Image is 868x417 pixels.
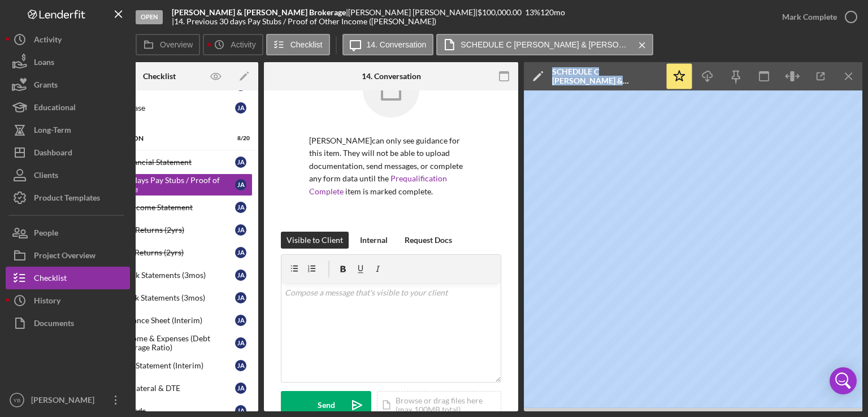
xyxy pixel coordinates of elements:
[203,34,263,55] button: Activity
[34,51,54,76] div: Loans
[89,103,235,112] div: Eligibility Phase
[89,225,235,234] div: Personal Tax Returns (2yrs)
[6,119,130,141] button: Long-Term
[830,367,857,394] div: Open Intercom Messenger
[6,141,130,164] button: Dashboard
[287,232,343,249] div: Visible to Client
[89,316,235,325] div: Business Balance Sheet (Interim)
[461,40,630,49] label: SCHEDULE C [PERSON_NAME] & [PERSON_NAME] & [PERSON_NAME] (1).pdf
[89,384,235,393] div: Business Collateral & DTE
[83,135,222,142] div: Documentation
[235,292,246,303] div: J A
[782,6,837,28] div: Mark Complete
[6,289,130,312] button: History
[34,312,74,337] div: Documents
[6,96,130,119] button: Educational
[362,72,421,81] div: 14. Conversation
[89,406,235,415] div: Use of Proceeds
[6,28,130,51] button: Activity
[143,72,176,81] div: Checklist
[34,267,67,292] div: Checklist
[89,248,235,257] div: Business Tax Returns (2yrs)
[235,360,246,371] div: J A
[235,383,246,394] div: J A
[89,203,235,212] div: Household Income Statement
[89,158,235,167] div: Personal Financial Statement
[172,17,436,26] div: | 14. Previous 30 days Pay Stubs / Proof of Other Income ([PERSON_NAME])
[34,221,58,247] div: People
[290,40,323,49] label: Checklist
[367,40,427,49] label: 14. Conversation
[436,34,653,55] button: SCHEDULE C [PERSON_NAME] & [PERSON_NAME] & [PERSON_NAME] (1).pdf
[360,232,388,249] div: Internal
[405,232,452,249] div: Request Docs
[28,389,102,414] div: [PERSON_NAME]
[6,164,130,186] a: Clients
[89,176,235,194] div: Previous 30 days Pay Stubs / Proof of Other Income
[66,264,253,286] a: Personal Bank Statements (3mos)JA
[6,221,130,244] button: People
[136,34,200,55] button: Overview
[478,8,525,17] div: $100,000.00
[89,293,235,302] div: Business Bank Statements (3mos)
[342,34,434,55] button: 14. Conversation
[309,134,473,198] p: [PERSON_NAME] can only see guidance for this item. They will not be able to upload documentation,...
[281,232,349,249] button: Visible to Client
[89,271,235,280] div: Personal Bank Statements (3mos)
[540,8,565,17] div: 120 mo
[525,8,540,17] div: 13 %
[6,312,130,335] button: Documents
[309,173,447,196] a: Prequalification Complete
[6,244,130,267] button: Project Overview
[66,219,253,241] a: Personal Tax Returns (2yrs)JA
[66,173,253,196] a: Previous 30 days Pay Stubs / Proof of Other IncomeJA
[235,270,246,281] div: J A
[66,196,253,219] a: Household Income StatementJA
[66,151,253,173] a: Personal Financial StatementJA
[66,332,253,354] a: Business Income & Expenses (Debt Service Coverage Ratio)JA
[6,389,130,411] button: YB[PERSON_NAME]
[172,8,348,17] div: |
[66,286,253,309] a: Business Bank Statements (3mos)JA
[231,40,255,49] label: Activity
[66,377,253,399] a: Business Collateral & DTEJA
[6,51,130,73] button: Loans
[66,241,253,264] a: Business Tax Returns (2yrs)JA
[34,96,76,121] div: Educational
[66,97,253,119] a: Eligibility PhaseJA
[89,334,235,352] div: Business Income & Expenses (Debt Service Coverage Ratio)
[34,73,58,99] div: Grants
[89,361,235,370] div: Profit & Loss Statement (Interim)
[235,102,246,114] div: J A
[552,67,659,85] div: SCHEDULE C [PERSON_NAME] & [PERSON_NAME] & [PERSON_NAME] (1).pdf
[14,397,21,403] text: YB
[399,232,458,249] button: Request Docs
[66,309,253,332] a: Business Balance Sheet (Interim)JA
[235,315,246,326] div: J A
[266,34,330,55] button: Checklist
[34,164,58,189] div: Clients
[348,8,478,17] div: [PERSON_NAME] [PERSON_NAME] |
[235,405,246,416] div: J A
[34,186,100,212] div: Product Templates
[235,224,246,236] div: J A
[235,179,246,190] div: J A
[34,141,72,167] div: Dashboard
[6,186,130,209] button: Product Templates
[6,267,130,289] button: Checklist
[160,40,193,49] label: Overview
[6,73,130,96] button: Grants
[34,244,96,270] div: Project Overview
